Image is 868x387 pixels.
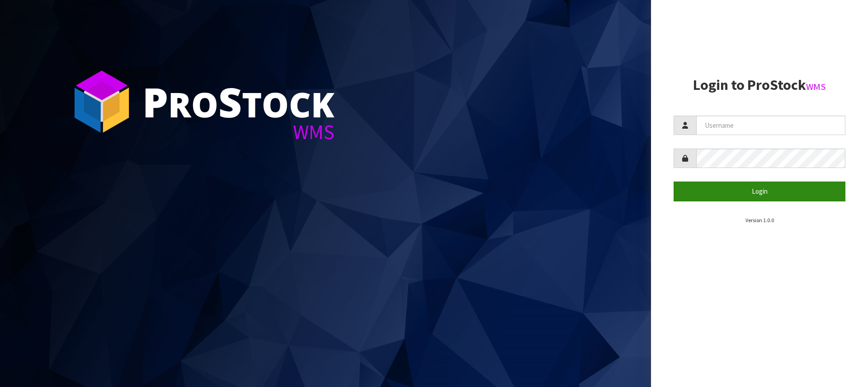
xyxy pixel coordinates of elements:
span: S [218,74,242,129]
span: P [142,74,168,129]
button: Login [674,182,845,201]
div: ro tock [142,81,335,122]
div: WMS [142,122,335,142]
small: Version 1.0.0 [745,217,774,224]
h2: Login to ProStock [674,77,845,93]
small: WMS [806,81,826,93]
input: Username [696,116,845,135]
img: ProStock Cube [68,68,136,135]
